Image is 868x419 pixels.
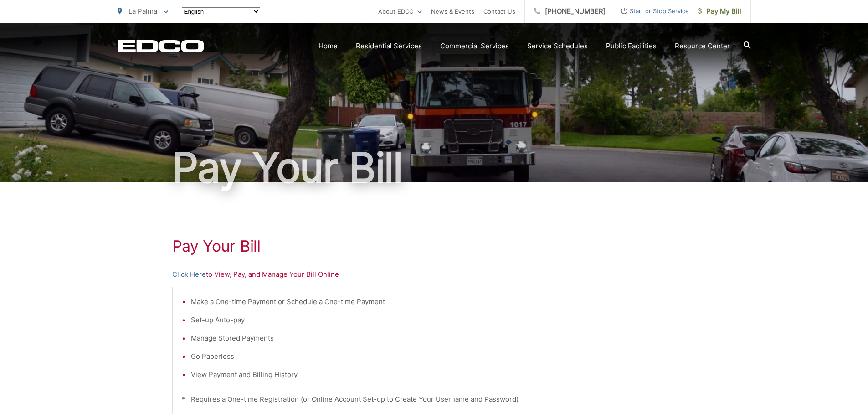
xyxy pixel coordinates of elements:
[191,369,687,380] li: View Payment and Billing History
[356,41,422,52] a: Residential Services
[378,6,422,17] a: About EDCO
[483,6,515,17] a: Contact Us
[191,296,687,307] li: Make a One-time Payment or Schedule a One-time Payment
[118,145,751,191] h1: Pay Your Bill
[527,41,588,52] a: Service Schedules
[118,40,204,52] a: EDCD logo. Return to the homepage.
[182,7,260,16] select: Select a language
[128,7,157,16] span: La Palma
[172,269,206,280] a: Click Here
[698,6,741,17] span: Pay My Bill
[191,351,687,362] li: Go Paperless
[318,41,338,52] a: Home
[675,41,730,52] a: Resource Center
[191,333,687,344] li: Manage Stored Payments
[182,394,687,405] p: * Requires a One-time Registration (or Online Account Set-up to Create Your Username and Password)
[172,237,696,255] h1: Pay Your Bill
[431,6,474,17] a: News & Events
[191,315,687,326] li: Set-up Auto-pay
[172,269,696,280] p: to View, Pay, and Manage Your Bill Online
[440,41,509,52] a: Commercial Services
[606,41,657,52] a: Public Facilities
